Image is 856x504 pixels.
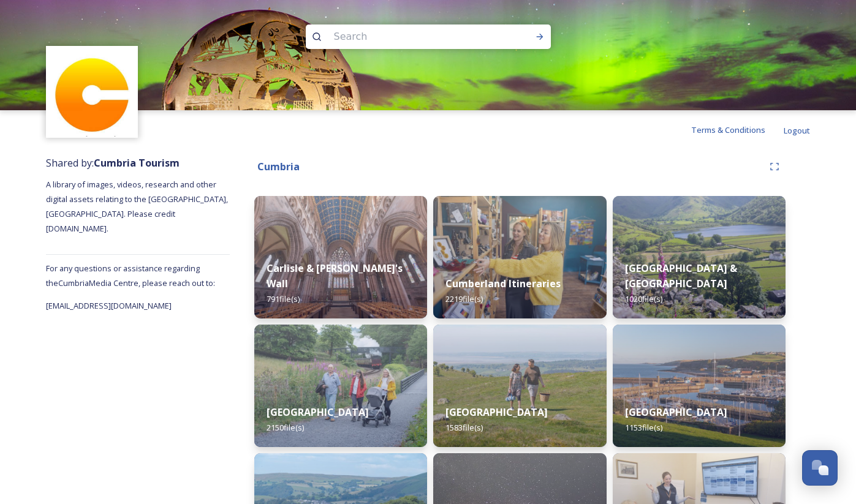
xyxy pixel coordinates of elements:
button: Open Chat [802,450,838,486]
span: 1153 file(s) [625,422,662,433]
strong: Carlisle & [PERSON_NAME]'s Wall [267,261,403,290]
a: Terms & Conditions [691,122,784,137]
strong: [GEOGRAPHIC_DATA] [445,405,548,419]
span: Terms & Conditions [691,124,765,135]
strong: Cumbria [257,160,300,173]
span: Shared by: [46,156,180,170]
strong: [GEOGRAPHIC_DATA] & [GEOGRAPHIC_DATA] [625,261,737,290]
span: A library of images, videos, research and other digital assets relating to the [GEOGRAPHIC_DATA],... [46,179,230,234]
strong: Cumbria Tourism [94,156,180,170]
span: 1020 file(s) [625,293,662,304]
img: PM204584.jpg [254,325,427,447]
img: Whitehaven-283.jpg [613,325,786,447]
img: Carlisle-couple-176.jpg [254,196,427,318]
strong: Cumberland Itineraries [445,277,561,290]
input: Search [328,23,496,50]
img: images.jpg [48,48,137,137]
strong: [GEOGRAPHIC_DATA] [267,405,369,419]
span: 791 file(s) [267,293,300,304]
span: [EMAIL_ADDRESS][DOMAIN_NAME] [46,300,172,311]
img: 8ef860cd-d990-4a0f-92be-bf1f23904a73.jpg [433,196,606,318]
strong: [GEOGRAPHIC_DATA] [625,405,727,419]
span: 2219 file(s) [445,293,483,304]
span: For any questions or assistance regarding the Cumbria Media Centre, please reach out to: [46,263,215,288]
img: Grange-over-sands-rail-250.jpg [433,325,606,447]
span: 2150 file(s) [267,422,304,433]
span: Logout [784,125,810,136]
span: 1583 file(s) [445,422,483,433]
img: Hartsop-222.jpg [613,196,786,318]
